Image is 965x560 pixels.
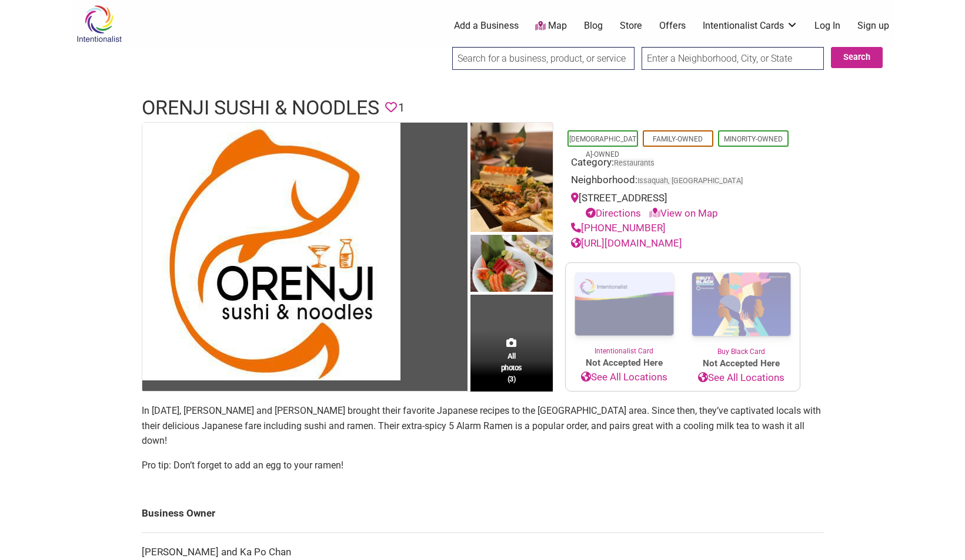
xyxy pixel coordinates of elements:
div: [STREET_ADDRESS] [571,191,794,221]
h1: Orenji Sushi & Noodles [142,94,379,122]
td: Business Owner [142,494,824,533]
span: 1 [398,99,405,117]
a: Log In [814,19,840,32]
a: Family-Owned [653,135,703,143]
a: Sign up [857,19,889,32]
a: [URL][DOMAIN_NAME] [571,237,682,249]
a: Restaurants [614,158,655,167]
a: View on Map [649,207,718,219]
a: Blog [584,19,603,32]
input: Search for a business, product, or service [452,47,635,70]
a: Minority-Owned [724,135,783,143]
span: Issaquah, [GEOGRAPHIC_DATA] [637,177,743,185]
p: In [DATE], [PERSON_NAME] and [PERSON_NAME] brought their favorite Japanese recipes to the [GEOGRA... [142,403,824,448]
img: Intentionalist [71,5,127,43]
div: Category: [571,155,794,173]
a: Add a Business [454,19,519,32]
span: Not Accepted Here [683,357,800,370]
span: All photos (3) [501,350,522,384]
a: Store [620,19,642,32]
a: Directions [586,207,641,219]
input: Enter a Neighborhood, City, or State [642,47,824,70]
a: See All Locations [566,370,683,385]
a: [DEMOGRAPHIC_DATA]-Owned [569,135,636,158]
span: Not Accepted Here [566,356,683,370]
a: [PHONE_NUMBER] [571,222,666,234]
a: Offers [659,19,686,32]
img: Intentionalist Card [566,263,683,346]
a: Map [535,19,567,33]
a: Intentionalist Cards [703,19,798,32]
div: Neighborhood: [571,173,794,191]
button: Search [831,47,883,68]
img: Buy Black Card [683,263,800,346]
a: Buy Black Card [683,263,800,357]
a: See All Locations [683,370,800,386]
a: Intentionalist Card [566,263,683,356]
p: Pro tip: Don’t forget to add an egg to your ramen! [142,458,824,473]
